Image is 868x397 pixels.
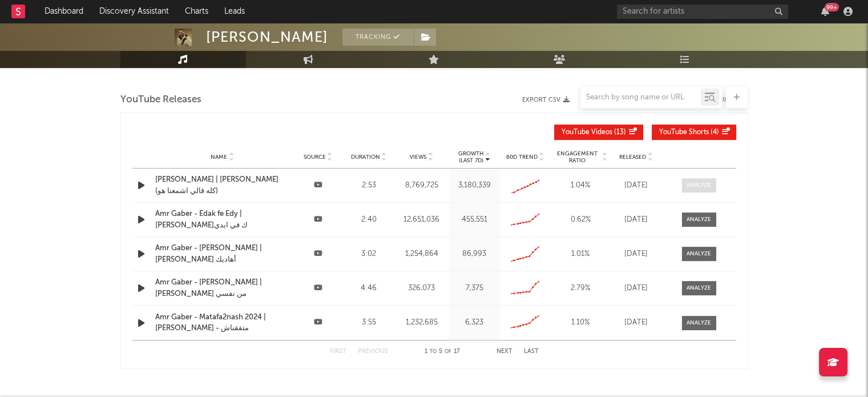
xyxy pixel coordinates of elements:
span: 60D Trend [506,154,538,161]
div: 6,323 [452,317,497,328]
button: Previous [358,348,388,355]
a: [PERSON_NAME] | [PERSON_NAME] (كله قالي اشمعنا هو) [155,174,290,197]
span: to [430,349,437,354]
div: 4:46 [346,283,391,294]
div: 1 5 17 [411,345,474,359]
span: YouTube Videos [562,129,612,136]
a: Amr Gaber - Matafa2nash 2024 |[PERSON_NAME] - متفقناش [155,312,290,334]
div: 2:40 [346,214,391,226]
a: Amr Gaber - [PERSON_NAME] | [PERSON_NAME] أهاديك [155,243,290,265]
div: 1,254,864 [397,248,446,260]
div: 3:02 [346,248,391,260]
a: Amr Gaber - [PERSON_NAME] |[PERSON_NAME] من نفسي [155,277,290,299]
span: ( 4 ) [659,129,719,136]
div: 1,232,685 [397,317,446,328]
a: Amr Gaber - Edak fe Edy |[PERSON_NAME]ك في ايدي [155,208,290,231]
span: Name [211,154,227,161]
span: ( 13 ) [562,129,626,136]
button: Last [524,348,539,355]
div: 0.62 % [554,214,608,226]
div: 99 + [825,3,839,11]
div: 2.79 % [554,283,608,294]
span: of [445,349,451,354]
div: 8,769,725 [397,180,446,191]
button: First [330,348,346,355]
input: Search for artists [617,5,788,19]
button: 99+ [821,7,829,16]
div: 2:53 [346,180,391,191]
div: [DATE] [613,283,659,294]
span: Source [304,154,326,161]
div: 1.04 % [554,180,608,191]
div: 455,551 [452,214,497,226]
div: 1.10 % [554,317,608,328]
div: 7,375 [452,283,497,294]
div: [DATE] [613,180,659,191]
p: (Last 7d) [458,157,484,164]
button: Next [496,348,512,355]
span: Released [619,154,646,161]
div: 3,180,339 [452,180,497,191]
div: [DATE] [613,248,659,260]
div: [DATE] [613,317,659,328]
div: 12,651,036 [397,214,446,226]
div: 326,073 [397,283,446,294]
div: [DATE] [613,214,659,226]
input: Search by song name or URL [580,93,701,102]
span: Duration [350,154,380,161]
p: Growth [458,150,484,157]
span: Views [410,154,426,161]
div: [PERSON_NAME] [206,29,328,46]
button: YouTube Shorts(4) [652,125,736,140]
button: YouTube Videos(13) [554,125,643,140]
div: 3:55 [346,317,391,328]
button: Tracking [342,29,414,46]
div: 1.01 % [554,248,608,260]
span: YouTube Shorts [659,129,709,136]
div: 86,993 [452,248,497,260]
span: Engagement Ratio [554,150,601,164]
